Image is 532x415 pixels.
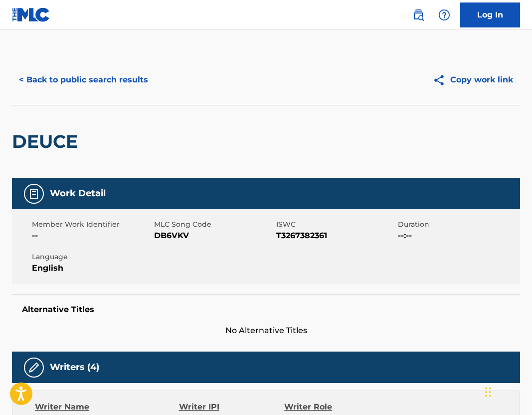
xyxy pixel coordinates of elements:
div: Writer Role [284,401,380,413]
h2: DEUCE [12,130,83,153]
button: Copy work link [426,67,520,92]
span: T3267382361 [276,230,396,242]
span: MLC Song Code [154,219,274,230]
span: No Alternative Titles [12,325,520,337]
a: Public Search [408,5,428,25]
img: MLC Logo [12,7,50,22]
a: Log In [460,2,520,27]
span: -- [32,230,152,242]
img: Writers [28,362,40,374]
div: Writer Name [35,401,179,413]
div: Writer IPI [179,401,285,413]
span: --:-- [398,230,518,242]
div: Help [434,5,454,25]
div: Drag [485,377,491,407]
span: ISWC [276,219,396,230]
span: Duration [398,219,518,230]
img: Work Detail [28,188,40,200]
iframe: Chat Widget [482,367,532,415]
img: help [438,9,450,21]
img: search [412,9,424,21]
span: Member Work Identifier [32,219,152,230]
button: < Back to public search results [12,67,155,92]
span: Language [32,252,152,262]
h5: Writers (4) [50,362,99,373]
h5: Alternative Titles [22,305,510,315]
img: Copy work link [433,74,450,86]
h5: Work Detail [50,188,106,199]
span: English [32,262,152,274]
span: DB6VKV [154,230,274,242]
